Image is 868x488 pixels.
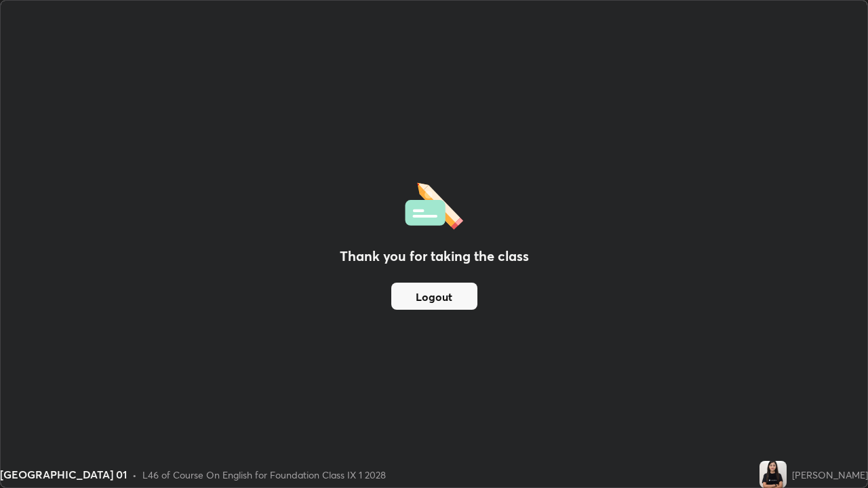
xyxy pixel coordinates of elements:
[405,178,463,230] img: offlineFeedback.1438e8b3.svg
[142,468,386,482] div: L46 of Course On English for Foundation Class IX 1 2028
[391,283,477,310] button: Logout
[132,468,137,482] div: •
[759,461,787,488] img: e6b5cdc77f1246098bb26dacd87241fc.jpg
[792,468,868,482] div: [PERSON_NAME]
[340,246,529,266] h2: Thank you for taking the class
